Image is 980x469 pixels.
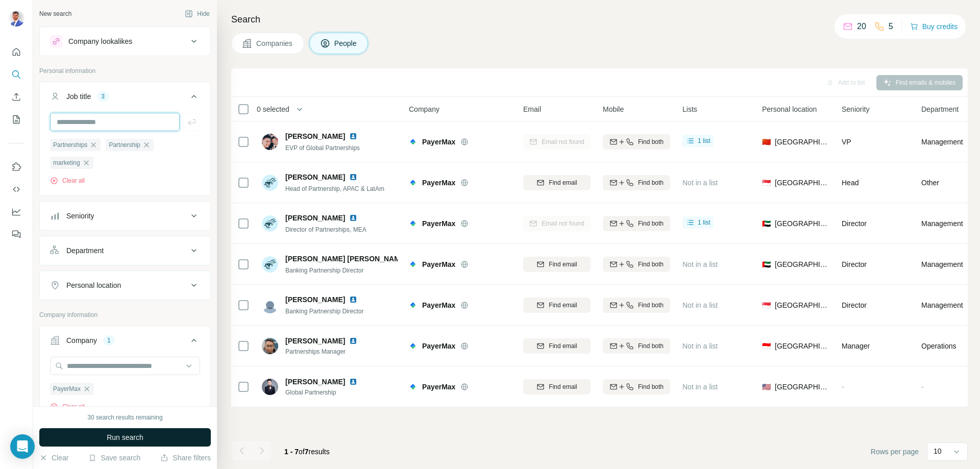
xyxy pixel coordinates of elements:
[262,175,278,191] img: Avatar
[40,84,210,113] button: Job title3
[256,38,293,48] span: Companies
[409,104,439,114] span: Company
[349,132,357,140] img: LinkedIn logo
[523,298,591,313] button: Find email
[762,382,771,392] span: 🇺🇸
[775,218,829,229] span: [GEOGRAPHIC_DATA]
[857,20,866,33] p: 20
[698,136,710,145] span: 1 list
[422,382,455,392] span: PayerMax
[285,377,345,387] span: [PERSON_NAME]
[66,335,97,345] div: Company
[299,448,305,456] span: of
[523,338,591,354] button: Find email
[762,259,771,269] span: 🇦🇪
[842,104,869,114] span: Seniority
[682,342,718,350] span: Not in a list
[638,301,664,310] span: Find both
[842,301,867,309] span: Director
[178,6,217,21] button: Hide
[409,219,417,228] img: Logo of PayerMax
[284,448,299,456] span: 1 - 7
[39,310,211,319] p: Company information
[50,402,85,411] button: Clear all
[109,140,140,150] span: Partnership
[762,178,771,188] span: 🇸🇬
[910,19,958,34] button: Buy credits
[842,342,870,350] span: Manager
[8,110,24,129] button: My lists
[409,138,417,146] img: Logo of PayerMax
[66,280,121,290] div: Personal location
[682,383,718,391] span: Not in a list
[8,88,24,106] button: Enrich CSV
[603,104,624,114] span: Mobile
[103,336,115,345] div: 1
[66,245,104,256] div: Department
[409,342,417,350] img: Logo of PayerMax
[285,347,370,356] span: Partnerships Manager
[921,104,959,114] span: Department
[775,178,829,188] span: [GEOGRAPHIC_DATA]
[39,453,68,463] button: Clear
[39,66,211,76] p: Personal information
[523,104,541,114] span: Email
[921,137,963,147] span: Management
[638,260,664,269] span: Find both
[638,341,664,351] span: Find both
[285,213,345,223] span: [PERSON_NAME]
[638,178,664,187] span: Find both
[762,137,771,147] span: 🇨🇳
[40,29,210,54] button: Company lookalikes
[422,137,455,147] span: PayerMax
[285,336,345,346] span: [PERSON_NAME]
[422,341,455,351] span: PayerMax
[8,158,24,176] button: Use Surfe on LinkedIn
[262,379,278,395] img: Avatar
[39,428,211,447] button: Run search
[775,300,829,310] span: [GEOGRAPHIC_DATA]
[682,301,718,309] span: Not in a list
[422,259,455,269] span: PayerMax
[262,297,278,313] img: Avatar
[285,172,345,182] span: [PERSON_NAME]
[262,338,278,354] img: Avatar
[871,447,919,457] span: Rows per page
[8,203,24,221] button: Dashboard
[775,382,829,392] span: [GEOGRAPHIC_DATA]
[53,384,81,393] span: PayerMax
[682,260,718,268] span: Not in a list
[285,267,363,274] span: Banking Partnership Director
[889,20,893,33] p: 5
[921,300,963,310] span: Management
[842,138,851,146] span: VP
[50,176,85,185] button: Clear all
[775,341,829,351] span: [GEOGRAPHIC_DATA]
[87,413,162,422] div: 30 search results remaining
[762,300,771,310] span: 🇸🇬
[549,260,577,269] span: Find email
[603,338,670,354] button: Find both
[262,215,278,232] img: Avatar
[409,383,417,391] img: Logo of PayerMax
[409,260,417,268] img: Logo of PayerMax
[262,134,278,150] img: Avatar
[921,218,963,229] span: Management
[285,144,360,152] span: EVP of Global Partnerships
[8,43,24,61] button: Quick start
[285,185,384,192] span: Head of Partnership, APAC & LatAm
[88,453,140,463] button: Save search
[66,91,91,102] div: Job title
[682,179,718,187] span: Not in a list
[775,259,829,269] span: [GEOGRAPHIC_DATA]
[285,308,363,315] span: Banking Partnership Director
[921,341,956,351] span: Operations
[921,259,963,269] span: Management
[305,448,309,456] span: 7
[842,260,867,268] span: Director
[638,382,664,391] span: Find both
[349,378,357,386] img: LinkedIn logo
[39,9,71,18] div: New search
[549,178,577,187] span: Find email
[775,137,829,147] span: [GEOGRAPHIC_DATA]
